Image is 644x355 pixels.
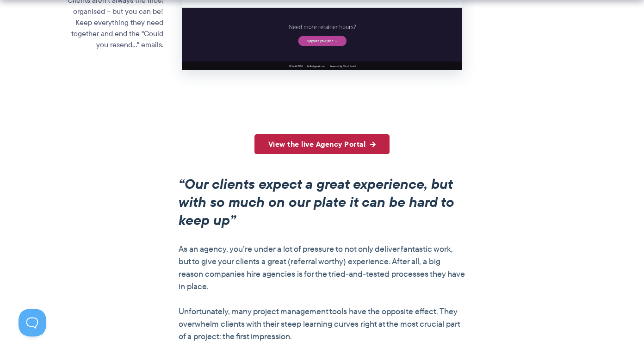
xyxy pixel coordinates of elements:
[19,309,46,336] iframe: Toggle Customer Support
[179,243,465,293] p: As an agency, you’re under a lot of pressure to not only deliver fantastic work, but to give your...
[179,174,454,230] em: “Our clients expect a great experience, but with so much on our plate it can be hard to keep up”
[254,134,390,154] a: View the live Agency Portal
[179,305,465,343] p: Unfortunately, many project management tools have the opposite effect. They overwhelm clients wit...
